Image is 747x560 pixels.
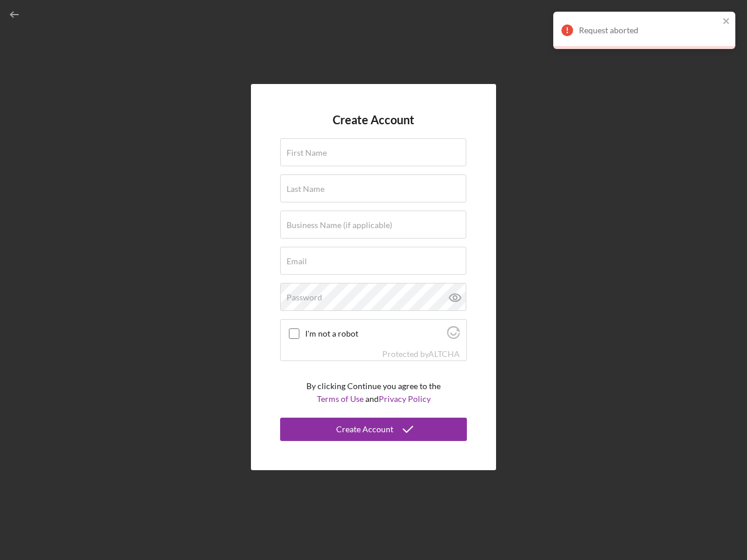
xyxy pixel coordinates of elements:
div: Protected by [382,349,460,359]
label: First Name [287,148,327,157]
label: Password [287,293,322,302]
h4: Create Account [333,113,414,127]
div: Request aborted [579,26,719,35]
label: I'm not a robot [305,329,444,338]
a: Privacy Policy [379,394,431,404]
button: close [722,16,731,27]
a: Visit Altcha.org [447,331,460,341]
a: Visit Altcha.org [428,349,460,359]
button: Create Account [280,418,467,441]
label: Business Name (if applicable) [287,220,392,230]
a: Terms of Use [317,394,364,404]
div: Create Account [336,418,393,441]
label: Last Name [287,184,324,194]
p: By clicking Continue you agree to the and [306,380,441,406]
label: Email [287,257,307,266]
